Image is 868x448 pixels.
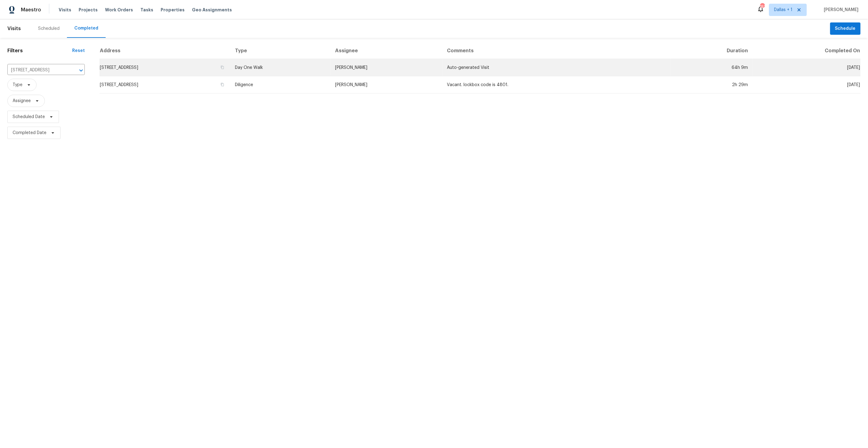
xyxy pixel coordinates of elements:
[330,59,442,76] td: [PERSON_NAME]
[760,4,764,10] div: 152
[105,7,133,13] span: Work Orders
[753,43,861,59] th: Completed On
[822,7,859,13] span: [PERSON_NAME]
[230,76,330,93] td: Diligence
[13,98,31,104] span: Assignee
[671,59,753,76] td: 64h 9m
[79,7,98,13] span: Projects
[7,22,21,35] span: Visits
[13,82,22,88] span: Type
[161,7,185,13] span: Properties
[38,26,60,32] div: Scheduled
[13,130,46,136] span: Completed Date
[230,59,330,76] td: Day One Walk
[7,48,72,54] h1: Filters
[774,7,793,13] span: Dallas + 1
[330,43,442,59] th: Assignee
[21,7,41,13] span: Maestro
[13,114,45,120] span: Scheduled Date
[835,25,856,33] span: Schedule
[7,65,68,75] input: Search for an address...
[230,43,330,59] th: Type
[830,22,861,35] button: Schedule
[442,76,671,93] td: Vacant. lockbox code is 4801.
[100,59,230,76] td: [STREET_ADDRESS]
[442,59,671,76] td: Auto-generated Visit
[72,48,85,54] div: Reset
[671,43,753,59] th: Duration
[192,7,232,13] span: Geo Assignments
[753,59,861,76] td: [DATE]
[100,76,230,93] td: [STREET_ADDRESS]
[140,8,153,12] span: Tasks
[330,76,442,93] td: [PERSON_NAME]
[442,43,671,59] th: Comments
[220,65,225,70] button: Copy Address
[100,43,230,59] th: Address
[671,76,753,93] td: 2h 29m
[753,76,861,93] td: [DATE]
[77,66,85,75] button: Open
[220,82,225,87] button: Copy Address
[74,25,98,31] div: Completed
[59,7,71,13] span: Visits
